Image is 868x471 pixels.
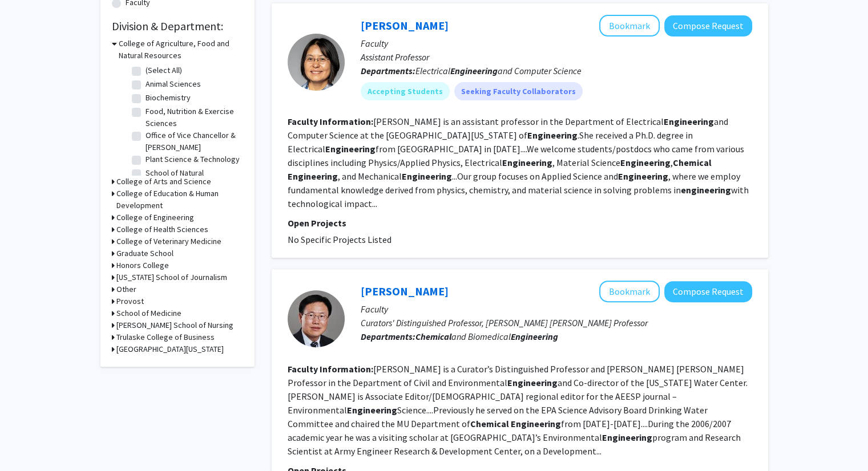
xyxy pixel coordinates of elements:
[116,343,224,355] h3: [GEOGRAPHIC_DATA][US_STATE]
[361,316,752,330] p: Curators' Distinguished Professor, [PERSON_NAME] [PERSON_NAME] Professor
[9,420,49,462] iframe: Chat
[502,157,552,168] b: Engineering
[116,247,173,259] h3: Graduate School
[673,157,712,168] b: Chemical
[361,82,450,100] mat-chip: Accepting Students
[288,234,391,245] span: No Specific Projects Listed
[602,432,652,443] b: Engineering
[146,64,182,76] label: (Select All)
[347,404,397,416] b: Engineering
[146,105,240,129] label: Food, Nutrition & Exercise Sciences
[402,170,452,182] b: Engineering
[116,271,227,283] h3: [US_STATE] School of Journalism
[146,167,240,191] label: School of Natural Resources
[288,116,373,127] b: Faculty Information:
[361,284,449,298] a: [PERSON_NAME]
[415,65,582,76] span: Electrical and Computer Science
[620,157,671,168] b: Engineering
[361,50,752,64] p: Assistant Professor
[664,116,714,127] b: Engineering
[116,295,144,307] h3: Provost
[116,212,194,224] h3: College of Engineering
[116,283,136,295] h3: Other
[361,302,752,316] p: Faculty
[527,129,578,141] b: Engineering
[664,281,752,302] button: Compose Request to Baolin Deng
[288,363,373,375] b: Faculty Information:
[454,82,583,100] mat-chip: Seeking Faculty Collaborators
[361,331,415,342] b: Departments:
[288,363,748,457] fg-read-more: [PERSON_NAME] is a Curator’s Distinguished Professor and [PERSON_NAME] [PERSON_NAME] Professor in...
[288,170,338,182] b: Engineering
[415,331,558,342] span: and Biomedical
[361,18,449,33] a: [PERSON_NAME]
[119,38,243,62] h3: College of Agriculture, Food and Natural Resources
[146,78,201,90] label: Animal Sciences
[146,129,240,153] label: Office of Vice Chancellor & [PERSON_NAME]
[116,188,243,212] h3: College of Education & Human Development
[325,143,376,155] b: Engineering
[599,281,660,302] button: Add Baolin Deng to Bookmarks
[511,331,558,342] b: Engineering
[116,235,221,247] h3: College of Veterinary Medicine
[116,331,215,343] h3: Trulaske College of Business
[415,331,451,342] b: Chemical
[681,184,731,196] b: engineering
[116,259,169,271] h3: Honors College
[664,15,752,36] button: Compose Request to Peifen Zhu
[511,418,561,429] b: Engineering
[112,19,243,33] h2: Division & Department:
[507,377,558,388] b: Engineering
[116,176,211,188] h3: College of Arts and Science
[361,36,752,50] p: Faculty
[450,65,498,76] b: Engineering
[288,216,752,230] p: Open Projects
[146,153,240,165] label: Plant Science & Technology
[146,92,191,104] label: Biochemistry
[116,319,233,331] h3: [PERSON_NAME] School of Nursing
[116,224,208,235] h3: College of Health Sciences
[618,170,668,182] b: Engineering
[599,15,660,36] button: Add Peifen Zhu to Bookmarks
[361,65,415,76] b: Departments:
[116,307,181,319] h3: School of Medicine
[288,116,749,209] fg-read-more: [PERSON_NAME] is an assistant professor in the Department of Electrical and Computer Science at t...
[470,418,509,429] b: Chemical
